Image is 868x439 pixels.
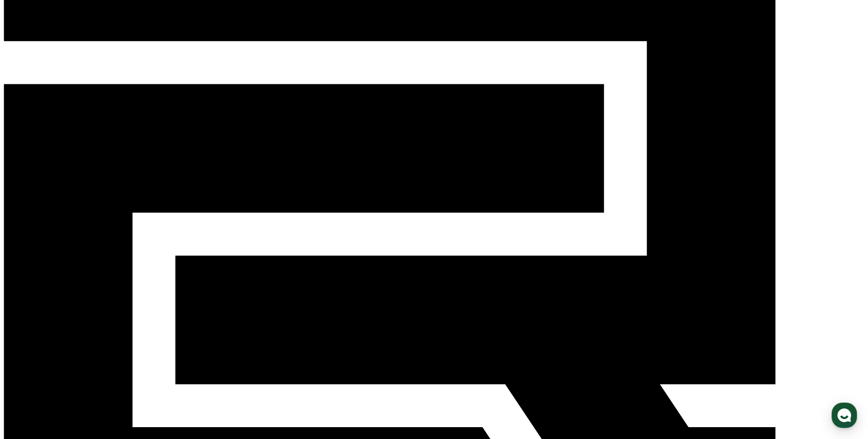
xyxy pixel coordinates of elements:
span: 설정 [141,303,152,310]
a: 설정 [118,289,175,312]
span: 대화 [83,303,94,310]
a: 대화 [60,289,118,312]
a: 홈 [3,289,60,312]
span: 홈 [29,303,34,310]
